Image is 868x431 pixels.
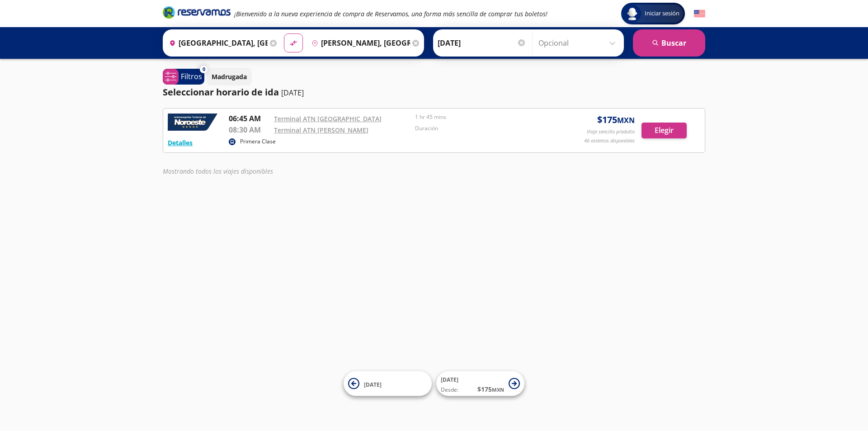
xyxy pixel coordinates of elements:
[642,123,687,138] button: Elegir
[281,87,304,98] p: [DATE]
[597,113,635,127] span: $ 175
[212,72,247,81] p: Madrugada
[584,137,635,145] p: 46 asientos disponibles
[234,9,547,18] em: ¡Bienvenido a la nueva experiencia de compra de Reservamos, una forma más sencilla de comprar tus...
[641,9,683,18] span: Iniciar sesión
[274,114,382,123] a: Terminal ATN [GEOGRAPHIC_DATA]
[441,376,458,384] span: [DATE]
[477,384,504,394] span: $ 175
[229,113,269,124] p: 06:45 AM
[163,69,204,85] button: 0Filtros
[181,71,202,82] p: Filtros
[694,8,705,19] button: English
[274,126,368,134] a: Terminal ATN [PERSON_NAME]
[203,66,205,73] span: 0
[163,5,231,22] a: Brand Logo
[492,386,504,393] small: MXN
[240,137,276,146] p: Primera Clase
[633,29,705,57] button: Buscar
[168,113,217,131] img: RESERVAMOS
[165,32,268,54] input: Buscar Origen
[441,386,458,394] span: Desde:
[617,115,635,125] small: MXN
[587,128,635,136] p: Viaje sencillo p/adulto
[207,68,252,85] button: Madrugada
[344,371,432,396] button: [DATE]
[364,380,382,388] span: [DATE]
[163,5,231,19] i: Brand Logo
[168,138,193,147] button: Detalles
[436,371,524,396] button: [DATE]Desde:$175MXN
[415,124,552,133] p: Duración
[163,167,273,175] em: Mostrando todos los viajes disponibles
[229,124,269,135] p: 08:30 AM
[163,85,279,99] p: Seleccionar horario de ida
[538,32,619,54] input: Opcional
[415,113,552,121] p: 1 hr 45 mins
[308,32,410,54] input: Buscar Destino
[438,32,526,54] input: Elegir Fecha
